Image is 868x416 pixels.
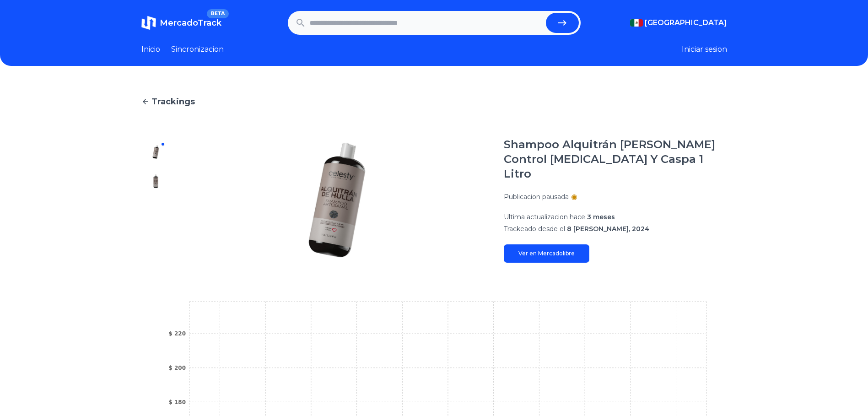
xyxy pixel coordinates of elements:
[504,225,565,233] span: Trackeado desde el
[141,16,156,30] img: MercadoTrack
[168,399,186,405] tspan: $ 180
[160,18,221,28] span: MercadoTrack
[504,137,727,181] h1: Shampoo Alquitrán [PERSON_NAME] Control [MEDICAL_DATA] Y Caspa 1 Litro
[682,44,727,55] button: Iniciar sesion
[504,244,589,263] a: Ver en Mercadolibre
[587,213,615,221] span: 3 meses
[504,213,585,221] span: Ultima actualizacion hace
[207,9,228,18] span: BETA
[149,145,163,159] img: Shampoo Alquitrán De Hulla Control Psoriasis Y Caspa 1 Litro
[141,95,727,108] a: Trackings
[171,44,224,55] a: Sincronizacion
[141,16,221,30] a: MercadoTrackBETA
[504,192,569,201] p: Publicacion pausada
[567,225,649,233] span: 8 [PERSON_NAME], 2024
[168,365,186,371] tspan: $ 200
[189,137,485,263] img: Shampoo Alquitrán De Hulla Control Psoriasis Y Caspa 1 Litro
[645,17,727,28] span: [GEOGRAPHIC_DATA]
[149,174,163,189] img: Shampoo Alquitrán De Hulla Control Psoriasis Y Caspa 1 Litro
[141,44,160,55] a: Inicio
[168,330,186,337] tspan: $ 220
[151,95,195,108] span: Trackings
[630,19,643,27] img: Mexico
[630,17,727,28] button: [GEOGRAPHIC_DATA]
